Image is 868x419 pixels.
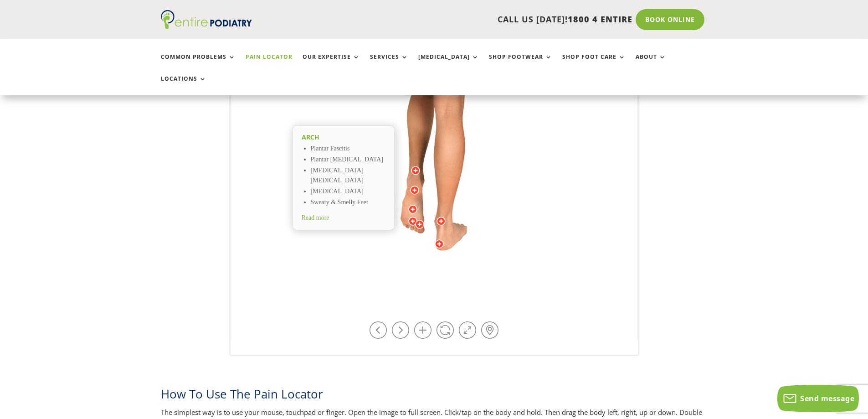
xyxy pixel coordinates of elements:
a: Full Screen on / off [459,321,476,339]
a: Hot-spots on / off [481,321,498,339]
a: Shop Footwear [489,54,552,73]
a: Our Expertise [303,54,360,73]
a: Pain Locator [246,54,293,73]
span: 1800 4 ENTIRE [568,14,632,25]
a: Rotate left [370,321,387,339]
li: [MEDICAL_DATA] [311,186,385,197]
a: Arch Plantar Fascitis Plantar [MEDICAL_DATA] [MEDICAL_DATA] [MEDICAL_DATA] [MEDICAL_DATA] Sweaty ... [292,125,395,221]
li: Plantar [MEDICAL_DATA] [311,155,385,166]
a: [MEDICAL_DATA] [418,54,479,73]
a: About [636,54,666,73]
a: Zoom in / out [414,321,431,339]
h2: How To Use The Pain Locator [161,386,708,407]
a: Play / Stop [437,321,454,339]
a: Shop Foot Care [562,54,626,73]
a: Entire Podiatry [161,22,252,31]
img: logo (1) [161,10,252,29]
li: [MEDICAL_DATA] [MEDICAL_DATA] [311,166,385,186]
li: Plantar Fascitis [311,144,385,155]
h2: Arch [302,133,385,142]
a: Book Online [636,9,704,30]
li: Sweaty & Smelly Feet [311,197,385,208]
span: Send message [800,393,854,403]
a: Services [370,54,408,73]
span: Read more [302,214,329,221]
button: Send message [777,385,859,412]
a: Locations [161,76,206,95]
p: CALL US [DATE]! [287,14,632,26]
a: Rotate right [392,321,409,339]
a: Common Problems [161,54,236,73]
